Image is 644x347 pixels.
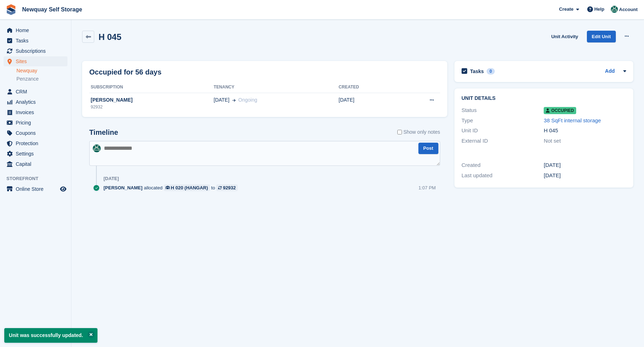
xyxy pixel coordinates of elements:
span: [DATE] [214,96,230,104]
span: Analytics [16,97,59,107]
img: stora-icon-8386f47178a22dfd0bd8f6a31ec36ba5ce8667c1dd55bd0f319d3a0aa187defe.svg [6,4,16,15]
div: [DATE] [104,176,119,182]
a: menu [4,118,67,128]
div: Created [462,161,544,169]
a: Add [605,67,615,76]
span: CRM [16,87,59,97]
a: menu [4,25,67,35]
div: Type [462,117,544,125]
div: H 020 (HANGAR) [171,184,208,191]
span: Help [594,6,604,13]
th: Subscription [89,82,214,93]
div: Status [462,106,544,114]
div: Not set [544,137,626,145]
a: Edit Unit [587,31,616,42]
a: menu [4,184,67,194]
div: Unit ID [462,127,544,135]
span: Capital [16,159,59,169]
span: Coupons [16,128,59,138]
div: [PERSON_NAME] [89,96,214,104]
a: Unit Activity [548,31,581,42]
a: menu [4,149,67,159]
th: Tenancy [214,82,339,93]
span: Online Store [16,184,59,194]
label: Show only notes [397,128,440,136]
div: H 045 [544,127,626,135]
div: [DATE] [544,172,626,180]
div: 92932 [223,184,236,191]
a: menu [4,159,67,169]
div: Last updated [462,172,544,180]
span: Tasks [16,36,59,46]
h2: Occupied for 56 days [89,67,161,77]
span: Pricing [16,118,59,128]
h2: H 045 [99,32,121,42]
button: Post [418,143,438,154]
a: menu [4,87,67,97]
span: Account [619,6,638,13]
div: allocated to [104,184,241,191]
a: menu [4,138,67,148]
h2: Timeline [89,128,118,137]
span: Protection [16,138,59,148]
a: menu [4,56,67,66]
span: Create [559,6,573,13]
span: Settings [16,149,59,159]
a: menu [4,107,67,117]
h2: Unit details [462,96,626,101]
a: menu [4,46,67,56]
a: menu [4,128,67,138]
span: Home [16,25,59,35]
p: Unit was successfully updated. [4,328,97,343]
a: 92932 [216,184,237,191]
a: 38 SqFt internal storage [544,117,601,123]
input: Show only notes [397,128,402,136]
h2: Tasks [470,68,484,75]
a: Preview store [59,185,67,193]
div: 0 [487,68,495,75]
td: [DATE] [339,93,397,114]
span: Invoices [16,107,59,117]
th: Created [339,82,397,93]
span: Ongoing [238,97,257,103]
span: [PERSON_NAME] [104,184,142,191]
span: Storefront [6,175,71,182]
a: Newquay Self Storage [19,4,85,15]
a: Newquay [16,67,67,74]
a: H 020 (HANGAR) [164,184,210,191]
div: External ID [462,137,544,145]
img: JON [93,144,101,152]
div: 92932 [89,104,214,110]
span: Occupied [544,107,576,114]
a: menu [4,36,67,46]
a: menu [4,97,67,107]
div: [DATE] [544,161,626,169]
img: JON [611,6,618,13]
div: 1:07 PM [418,184,436,191]
a: Penzance [16,76,67,82]
span: Sites [16,56,59,66]
span: Subscriptions [16,46,59,56]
